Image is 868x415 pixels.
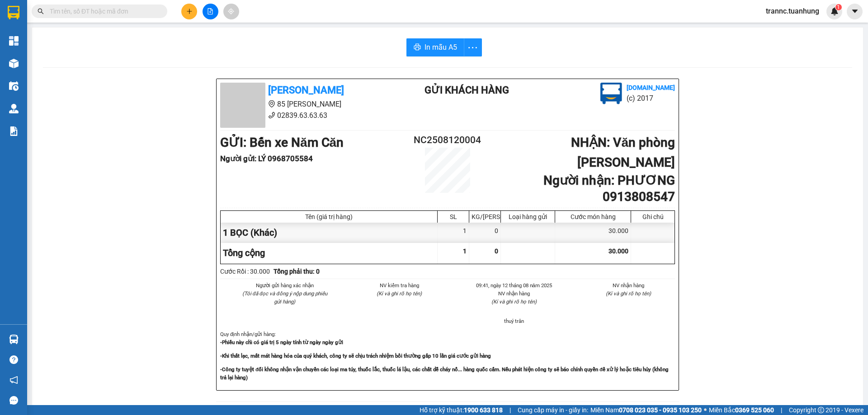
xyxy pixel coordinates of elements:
[52,33,59,40] span: phone
[555,223,631,243] div: 30.000
[223,4,239,19] button: aim
[633,213,672,220] div: Ghi chú
[223,213,435,220] div: Tên (giá trị hàng)
[557,213,628,220] div: Cước món hàng
[220,154,313,163] b: Người gửi : LÝ 0968705584
[220,330,675,381] div: Quy định nhận/gửi hàng :
[9,104,19,113] img: warehouse-icon
[268,100,275,107] span: environment
[463,247,467,255] span: 1
[220,339,343,345] strong: -Phiếu này chỉ có giá trị 5 ngày tính từ ngày ngày gửi
[609,247,628,255] span: 30.000
[851,7,859,15] span: caret-down
[220,353,491,359] strong: -Khi thất lạc, mất mát hàng hóa của quý khách, công ty sẽ chịu trách nhiệm bồi thường gấp 10 lần ...
[590,405,702,415] span: Miền Nam
[220,366,669,381] strong: -Công ty tuyệt đối không nhận vận chuyển các loại ma túy, thuốc lắc, thuốc lá lậu, các chất dễ ch...
[50,6,156,16] input: Tìm tên, số ĐT hoặc mã đơn
[472,213,498,220] div: KG/[PERSON_NAME]
[606,290,651,297] i: (Kí và ghi rõ họ tên)
[830,7,839,15] img: icon-new-feature
[242,290,327,305] i: (Tôi đã đọc và đồng ý nộp dung phiếu gửi hàng)
[9,126,19,136] img: solution-icon
[495,247,498,255] span: 0
[420,405,503,415] span: Hỗ trợ kỹ thuật:
[464,42,481,53] span: more
[440,213,467,220] div: SL
[220,135,344,150] b: GỬI : Bến xe Năm Căn
[709,405,774,415] span: Miền Bắc
[353,281,446,289] li: NV kiểm tra hàng
[600,83,622,104] img: logo.jpg
[627,93,675,104] li: (c) 2017
[238,281,331,289] li: Người gửi hàng xác nhận
[220,98,388,110] li: 85 [PERSON_NAME]
[4,31,172,42] li: 02839.63.63.63
[406,38,464,56] button: printerIn mẫu A5
[221,223,438,243] div: 1 BỌC (Khác)
[491,298,537,305] i: (Kí và ghi rõ họ tên)
[835,4,842,10] sup: 1
[837,4,840,10] span: 1
[518,405,588,415] span: Cung cấp máy in - giấy in:
[9,335,19,344] img: warehouse-icon
[464,406,503,414] strong: 1900 633 818
[223,247,265,258] span: Tổng cộng
[9,376,18,384] span: notification
[467,281,561,289] li: 09:41, ngày 12 tháng 08 năm 2025
[464,38,482,56] button: more
[469,223,501,243] div: 0
[704,408,707,412] span: ⚪️
[52,22,59,29] span: environment
[203,4,218,19] button: file-add
[274,268,320,275] b: Tổng phải thu: 0
[9,59,19,68] img: warehouse-icon
[9,81,19,91] img: warehouse-icon
[818,407,824,413] span: copyright
[186,8,193,14] span: plus
[847,4,863,19] button: caret-down
[52,6,128,17] b: [PERSON_NAME]
[438,223,469,243] div: 1
[467,317,561,325] li: thuý trân
[410,133,486,148] h2: NC2508120004
[509,405,511,415] span: |
[9,36,19,46] img: dashboard-icon
[9,396,18,405] span: message
[503,213,552,220] div: Loại hàng gửi
[207,8,213,14] span: file-add
[220,110,388,121] li: 02839.63.63.63
[8,6,19,19] img: logo-vxr
[4,56,127,71] b: GỬI : Bến xe Năm Căn
[781,405,782,415] span: |
[181,4,197,19] button: plus
[220,266,270,276] div: Cước Rồi : 30.000
[759,5,826,17] span: trannc.tuanhung
[9,355,18,364] span: question-circle
[377,290,422,297] i: (Kí và ghi rõ họ tên)
[4,20,172,31] li: 85 [PERSON_NAME]
[425,84,509,96] b: Gửi khách hàng
[467,289,561,298] li: NV nhận hàng
[425,42,457,53] span: In mẫu A5
[627,84,675,91] b: [DOMAIN_NAME]
[268,112,275,119] span: phone
[38,8,44,14] span: search
[228,8,234,14] span: aim
[414,43,421,52] span: printer
[619,406,702,414] strong: 0708 023 035 - 0935 103 250
[571,135,675,170] b: NHẬN : Văn phòng [PERSON_NAME]
[735,406,774,414] strong: 0369 525 060
[582,281,675,289] li: NV nhận hàng
[268,84,344,96] b: [PERSON_NAME]
[543,173,675,204] b: Người nhận : PHƯƠNG 0913808547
